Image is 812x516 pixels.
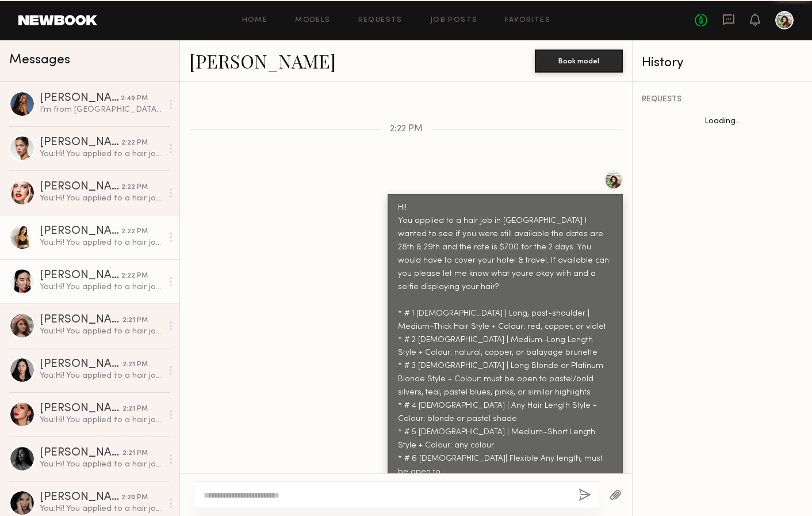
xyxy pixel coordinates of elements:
div: You: Hi! You applied to a hair job in [GEOGRAPHIC_DATA] I wanted to see if you were still availab... [40,193,162,204]
div: 2:49 PM [121,93,148,104]
div: You: Hi! You applied to a hair job in [GEOGRAPHIC_DATA] I wanted to see if you were still availab... [40,149,162,160]
span: 2:22 PM [390,124,423,134]
div: [PERSON_NAME] [40,492,121,503]
a: Book model [535,55,623,65]
div: REQUESTS [642,96,803,104]
div: You: Hi! You applied to a hair job in [GEOGRAPHIC_DATA] I wanted to see if you were still availab... [40,370,162,381]
div: 2:22 PM [121,138,148,149]
div: Hi! You applied to a hair job in [GEOGRAPHIC_DATA] I wanted to see if you were still available th... [398,202,612,506]
div: You: Hi! You applied to a hair job in [GEOGRAPHIC_DATA] I wanted to see if you were still availab... [40,415,162,426]
div: You: Hi! You applied to a hair job in [GEOGRAPHIC_DATA] I wanted to see if you were still availab... [40,503,162,514]
div: You: Hi! You applied to a hair job in [GEOGRAPHIC_DATA] I wanted to see if you were still availab... [40,282,162,293]
span: Messages [9,54,70,67]
div: [PERSON_NAME] [40,93,121,104]
a: Job Posts [430,17,478,24]
div: [PERSON_NAME] [40,226,121,237]
div: 2:21 PM [122,404,148,415]
div: [PERSON_NAME] [40,270,121,282]
div: 2:22 PM [121,182,148,193]
div: [PERSON_NAME] [40,447,122,459]
div: You: Hi! You applied to a hair job in [GEOGRAPHIC_DATA] I wanted to see if you were still availab... [40,326,162,337]
div: I’m from [GEOGRAPHIC_DATA], and it won’t make sense for me to spend more on a hotel and tickets a... [40,104,162,115]
div: 2:21 PM [122,448,148,459]
div: 2:21 PM [122,315,148,326]
div: 2:20 PM [121,492,148,503]
div: 2:21 PM [122,359,148,370]
div: [PERSON_NAME] [40,181,121,193]
button: Book model [535,50,623,73]
div: You: Hi! You applied to a hair job in [GEOGRAPHIC_DATA] I wanted to see if you were still availab... [40,237,162,248]
div: 2:22 PM [121,226,148,237]
div: History [642,56,803,70]
div: [PERSON_NAME] [40,137,121,149]
div: Loading... [633,117,812,126]
a: Home [242,17,268,24]
div: [PERSON_NAME] [40,359,122,370]
div: 2:22 PM [121,271,148,282]
a: Models [295,17,330,24]
div: [PERSON_NAME] [40,403,122,415]
div: [PERSON_NAME] [40,314,122,326]
div: You: Hi! You applied to a hair job in [GEOGRAPHIC_DATA] I wanted to see if you were still availab... [40,459,162,470]
a: [PERSON_NAME] [189,48,336,73]
a: Requests [358,17,403,24]
a: Favorites [505,17,550,24]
